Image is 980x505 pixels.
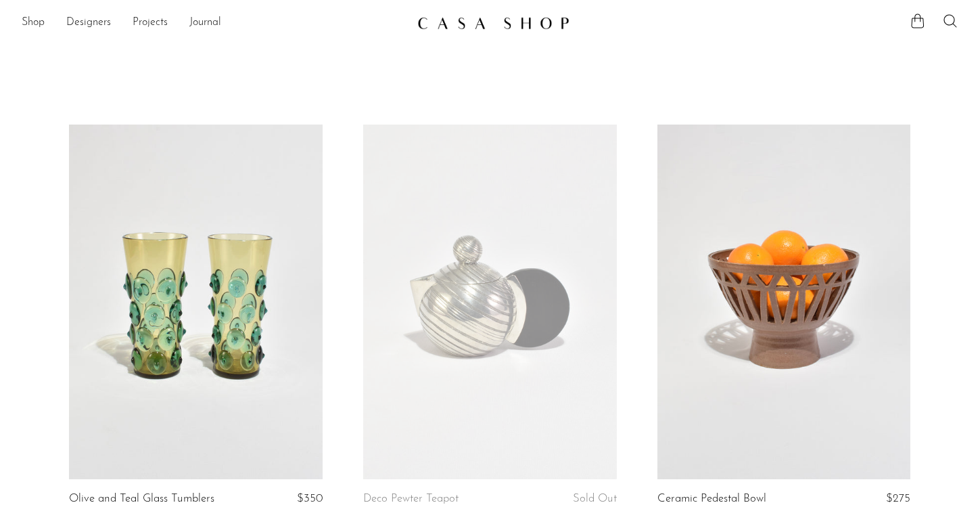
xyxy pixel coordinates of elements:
[657,493,766,505] a: Ceramic Pedestal Bowl
[66,14,111,32] a: Designers
[22,12,406,35] nav: Desktop navigation
[22,12,406,35] ul: NEW HEADER MENU
[189,14,221,32] a: Journal
[69,493,214,505] a: Olive and Teal Glass Tumblers
[133,14,168,32] a: Projects
[22,14,45,32] a: Shop
[297,493,323,504] span: $350
[363,493,459,505] a: Deco Pewter Teapot
[573,493,617,504] span: Sold Out
[886,493,910,504] span: $275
